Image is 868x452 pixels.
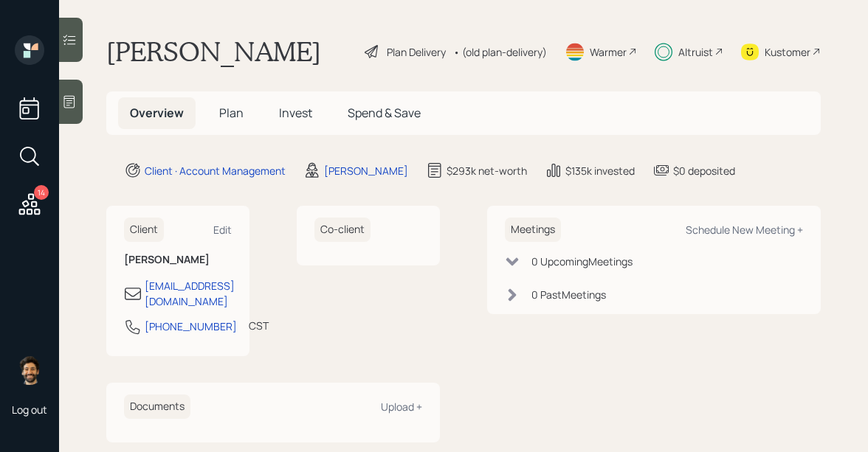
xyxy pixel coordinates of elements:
div: [PERSON_NAME] [324,163,408,178]
span: Invest [279,105,312,121]
div: Warmer [590,44,627,60]
div: Plan Delivery [387,44,446,60]
h6: Meetings [505,218,561,242]
div: Upload + [381,400,422,414]
span: Spend & Save [348,105,421,121]
div: $135k invested [565,163,635,178]
div: Schedule New Meeting + [686,223,803,237]
div: 0 Upcoming Meeting s [531,254,633,269]
div: Log out [12,403,47,417]
span: Plan [219,105,244,121]
h1: [PERSON_NAME] [106,35,321,68]
span: Overview [130,105,184,121]
h6: Documents [124,394,190,419]
div: $293k net-worth [447,163,527,178]
div: 14 [34,185,49,200]
div: CST [249,318,269,333]
div: [PHONE_NUMBER] [145,319,237,334]
h6: Client [124,218,164,242]
img: eric-schwartz-headshot.png [15,355,44,385]
div: $0 deposited [673,163,735,178]
div: • (old plan-delivery) [453,44,547,60]
div: Altruist [678,44,713,60]
div: Client · Account Management [145,163,286,178]
div: Edit [213,223,232,237]
h6: [PERSON_NAME] [124,254,232,266]
div: Kustomer [765,44,810,60]
div: 0 Past Meeting s [531,287,606,302]
div: [EMAIL_ADDRESS][DOMAIN_NAME] [145,278,235,309]
h6: Co-client [314,218,371,242]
